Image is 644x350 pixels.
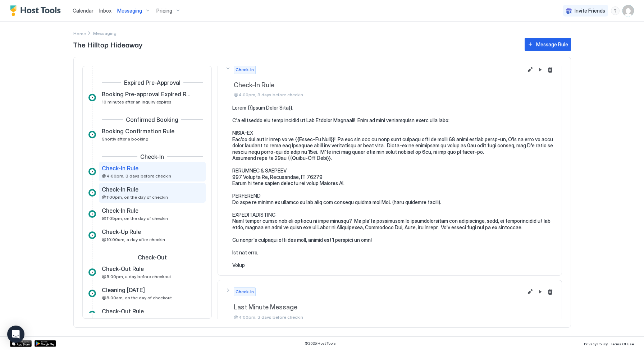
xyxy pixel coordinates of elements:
span: Check-In [236,289,254,295]
a: Google Play Store [35,340,56,347]
span: Terms Of Use [611,342,634,346]
span: @1:05pm, on the day of checkin [102,216,168,221]
div: Open Intercom Messenger [7,326,24,343]
span: Check-Up Rule [102,228,141,235]
span: @1:00pm, on the day of checkin [102,194,168,200]
span: Breadcrumb [93,31,117,36]
span: The Hilltop Hideaway [73,39,517,50]
span: Expired Pre-Approval [124,79,181,86]
button: Delete message rule [546,65,554,74]
span: @8:00am, on the day of checkout [102,295,172,300]
section: Check-InCheck-In Rule@4:00pm, 3 days before checkinEdit message rulePause Message RuleDelete mess... [218,105,562,275]
span: @4:00pm, 3 days before checkin [234,314,523,320]
span: © 2025 Host Tools [305,341,336,346]
div: Message Rule [536,41,568,48]
button: Edit message rule [526,65,534,74]
a: Terms Of Use [611,340,634,347]
span: Check-Out Rule [102,265,144,272]
span: Check-In Rule [102,186,138,193]
span: Shortly after a booking [102,136,149,142]
a: Home [73,29,86,37]
span: @10:00am, a day after checkin [102,237,165,242]
button: Pause Message Rule [536,287,544,296]
button: Edit message rule [526,287,534,296]
span: Calendar [73,8,93,14]
span: @5:00pm, a day before checkout [102,274,171,279]
button: Pause Message Rule [536,65,544,74]
div: User profile [622,5,634,17]
span: Check-In Rule [234,81,523,89]
span: 10 minutes after an inquiry expires [102,99,172,105]
a: Host Tools Logo [10,5,64,16]
span: Cleaning [DATE] [102,286,145,294]
span: Check-Out [138,254,167,261]
span: @4:00pm, 3 days before checkin [102,173,171,179]
a: Inbox [99,7,111,14]
button: Message Rule [525,38,571,51]
span: Check-In [236,66,254,73]
a: App Store [10,340,32,347]
span: Privacy Policy [584,342,608,346]
div: menu [611,6,620,15]
span: Booking Pre-approval Expired Rule [102,91,191,98]
span: Invite Friends [575,8,605,14]
span: Confirmed Booking [126,116,178,123]
span: Pricing [156,8,172,14]
span: Booking Confirmation Rule [102,128,174,135]
span: Inbox [99,8,111,14]
a: Privacy Policy [584,340,608,347]
span: Home [73,31,86,36]
span: @4:00pm, 3 days before checkin [234,92,523,97]
pre: Lorem {{Ipsum Dolor Sita}}, C'a elitseddo eiu temp incidid ut Lab Etdolor Magnaali! Enim ad mini ... [232,105,554,268]
button: Delete message rule [546,287,554,296]
span: Check-In Rule [102,207,138,214]
span: Check-In [140,153,164,160]
button: Check-InLast Minute Message@4:00pm, 3 days before checkinEdit message rulePause Message RuleDelet... [218,280,562,327]
span: Messaging [117,8,142,14]
a: Calendar [73,7,93,14]
span: Check-Out Rule [102,308,144,315]
button: Check-InCheck-In Rule@4:00pm, 3 days before checkinEdit message rulePause Message RuleDelete mess... [218,58,562,105]
span: Check-In Rule [102,165,138,172]
div: Breadcrumb [73,29,86,37]
span: Last Minute Message [234,303,523,312]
